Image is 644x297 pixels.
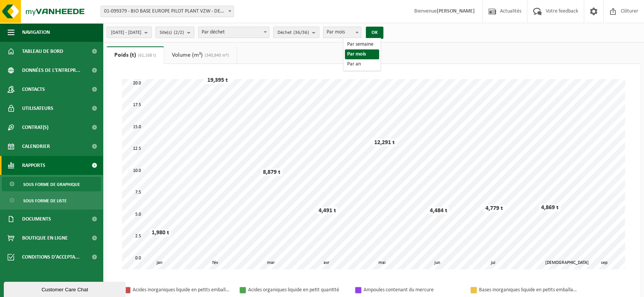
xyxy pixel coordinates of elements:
span: Conditions d'accepta... [22,248,80,267]
span: Contrat(s) [22,118,48,137]
span: 01-099379 - BIO BASE EUROPE PILOT PLANT VZW - DESTELDONK [101,6,234,17]
div: Acides inorganiques liquide en petits emballages [133,285,232,295]
strong: [PERSON_NAME] [437,8,475,14]
div: 4,484 t [428,207,449,214]
div: 8,879 t [261,168,282,176]
span: Site(s) [160,27,184,38]
div: Acides organiques liquide en petit quantité [248,285,347,295]
a: Poids (t) [107,46,164,64]
div: Bases inorganiques liquide en petits emballages [479,285,578,295]
span: Déchet [277,27,309,38]
iframe: chat widget [4,280,127,297]
span: Navigation [22,23,50,42]
button: OK [366,27,383,39]
span: Boutique en ligne [22,229,68,248]
div: 4,779 t [484,205,505,212]
li: Par semaine [345,40,379,49]
div: 1,980 t [150,229,171,237]
span: Rapports [22,156,45,175]
span: Par mois [323,27,361,38]
button: Site(s)(2/2) [155,27,194,38]
div: 19,395 t [205,76,230,84]
a: Volume (m³) [164,46,237,64]
button: Déchet(36/36) [273,27,319,38]
span: Tableau de bord [22,42,63,61]
a: Sous forme de liste [2,193,101,208]
div: 4,869 t [539,204,561,211]
span: 01-099379 - BIO BASE EUROPE PILOT PLANT VZW - DESTELDONK [101,6,234,17]
span: Sous forme de liste [23,194,67,208]
span: Données de l'entrepr... [22,61,80,80]
span: [DATE] - [DATE] [111,27,141,38]
span: (61,168 t) [136,53,156,58]
span: Utilisateurs [22,99,53,118]
div: Ampoules contenant du mercure [364,285,463,295]
span: Documents [22,210,51,229]
li: Par an [345,59,379,69]
span: Par mois [324,27,361,38]
span: Calendrier [22,137,50,156]
span: Par déchet [199,27,269,38]
button: [DATE] - [DATE] [107,27,152,38]
span: Par déchet [198,27,269,38]
span: Sous forme de graphique [23,177,80,192]
span: (340,840 m³) [203,53,229,58]
div: 12,291 t [372,139,397,146]
a: Sous forme de graphique [2,177,101,191]
li: Par mois [345,49,379,59]
count: (36/36) [293,30,309,35]
count: (2/2) [174,30,184,35]
div: 4,491 t [317,207,338,214]
span: Contacts [22,80,45,99]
